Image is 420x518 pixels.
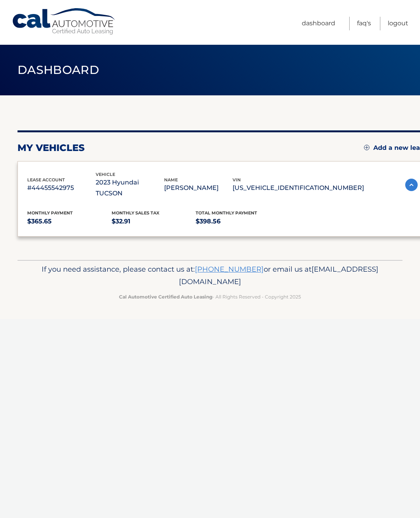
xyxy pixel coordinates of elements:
[388,17,408,30] a: Logout
[233,183,364,193] p: [US_VEHICLE_IDENTIFICATION_NUMBER]
[196,210,257,216] span: Total Monthly Payment
[119,294,212,300] strong: Cal Automotive Certified Auto Leasing
[17,142,85,154] h2: my vehicles
[164,183,233,193] p: [PERSON_NAME]
[27,183,96,193] p: #44455542975
[233,177,241,183] span: vin
[196,216,280,227] p: $398.56
[364,145,369,150] img: add.svg
[29,293,391,301] p: - All Rights Reserved - Copyright 2025
[17,63,99,77] span: Dashboard
[96,177,164,199] p: 2023 Hyundai TUCSON
[112,216,196,227] p: $32.91
[164,177,178,183] span: name
[405,179,418,191] img: accordion-active.svg
[96,172,115,177] span: vehicle
[195,265,264,274] a: [PHONE_NUMBER]
[29,263,391,288] p: If you need assistance, please contact us at: or email us at
[27,216,112,227] p: $365.65
[302,17,335,30] a: Dashboard
[357,17,371,30] a: FAQ's
[12,8,117,35] a: Cal Automotive
[27,210,73,216] span: Monthly Payment
[112,210,159,216] span: Monthly sales Tax
[27,177,65,183] span: lease account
